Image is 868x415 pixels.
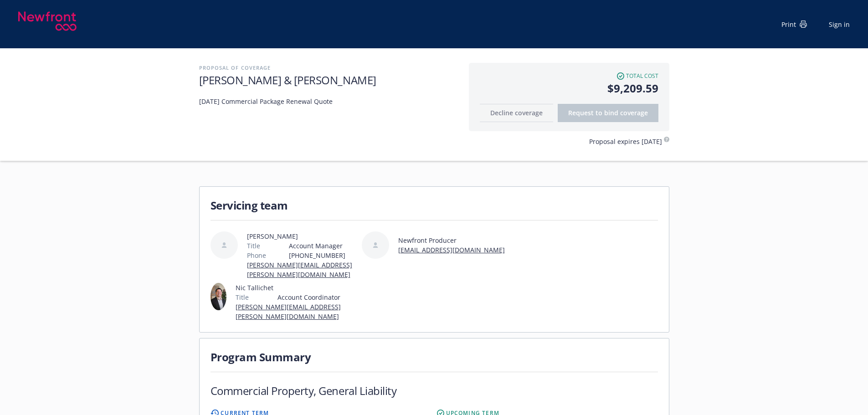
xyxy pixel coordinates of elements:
[781,20,807,29] div: Print
[568,108,648,117] span: Request to bind
[236,292,249,302] span: Title
[289,251,358,260] span: [PHONE_NUMBER]
[480,104,553,122] button: Decline coverage
[398,246,505,254] a: [EMAIL_ADDRESS][DOMAIN_NAME]
[398,236,505,245] span: Newfront Producer
[199,72,460,87] h1: [PERSON_NAME] & [PERSON_NAME]
[558,104,658,122] button: Request to bindcoverage
[199,97,427,106] span: [DATE] Commercial Package Renewal Quote
[247,241,260,251] span: Title
[480,80,658,97] span: $9,209.59
[211,283,226,310] img: employee photo
[620,108,648,117] span: coverage
[829,20,850,29] a: Sign in
[236,302,341,321] a: [PERSON_NAME][EMAIL_ADDRESS][PERSON_NAME][DOMAIN_NAME]
[589,137,662,146] span: Proposal expires [DATE]
[247,261,352,279] a: [PERSON_NAME][EMAIL_ADDRESS][PERSON_NAME][DOMAIN_NAME]
[277,292,358,302] span: Account Coordinator
[199,63,460,72] h2: Proposal of coverage
[211,198,658,213] h1: Servicing team
[236,283,358,292] span: Nic Tallichet
[289,241,358,251] span: Account Manager
[626,72,658,80] span: Total cost
[247,251,266,260] span: Phone
[247,231,358,241] span: [PERSON_NAME]
[211,349,658,364] h1: Program Summary
[211,383,397,398] h1: Commercial Property, General Liability
[490,108,543,117] span: Decline coverage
